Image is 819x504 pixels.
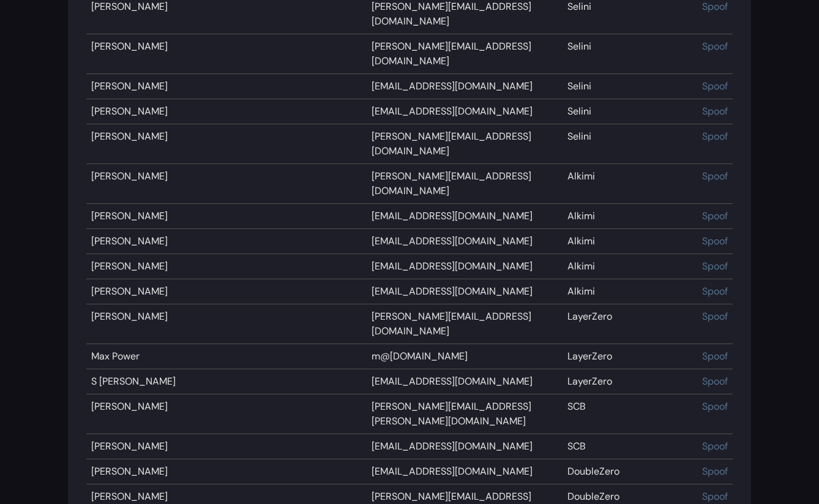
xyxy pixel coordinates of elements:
td: [PERSON_NAME][EMAIL_ADDRESS][DOMAIN_NAME] [367,124,563,164]
td: LayerZero [563,344,697,369]
a: Spoof [702,235,728,247]
td: Alkimi [563,279,697,304]
td: [PERSON_NAME][EMAIL_ADDRESS][DOMAIN_NAME] [367,304,563,344]
td: [EMAIL_ADDRESS][DOMAIN_NAME] [367,229,563,254]
td: Selini [563,99,697,124]
td: [EMAIL_ADDRESS][DOMAIN_NAME] [367,459,563,484]
td: [EMAIL_ADDRESS][DOMAIN_NAME] [367,434,563,459]
td: Alkimi [563,229,697,254]
td: Selini [563,74,697,99]
td: S [PERSON_NAME] [86,369,367,394]
td: [PERSON_NAME] [86,434,367,459]
a: Spoof [702,465,728,478]
a: Spoof [702,350,728,363]
td: [PERSON_NAME] [86,279,367,304]
a: Spoof [702,40,728,53]
td: [PERSON_NAME] [86,34,367,74]
a: Spoof [702,130,728,143]
td: [PERSON_NAME] [86,459,367,484]
a: Spoof [702,170,728,182]
td: [PERSON_NAME][EMAIL_ADDRESS][DOMAIN_NAME] [367,34,563,74]
td: SCB [563,434,697,459]
td: [EMAIL_ADDRESS][DOMAIN_NAME] [367,74,563,99]
td: [PERSON_NAME][EMAIL_ADDRESS][PERSON_NAME][DOMAIN_NAME] [367,394,563,434]
td: [EMAIL_ADDRESS][DOMAIN_NAME] [367,99,563,124]
td: [EMAIL_ADDRESS][DOMAIN_NAME] [367,369,563,394]
a: Spoof [702,400,728,413]
td: [PERSON_NAME][EMAIL_ADDRESS][DOMAIN_NAME] [367,164,563,204]
td: [PERSON_NAME] [86,99,367,124]
td: Selini [563,34,697,74]
td: [EMAIL_ADDRESS][DOMAIN_NAME] [367,254,563,279]
a: Spoof [702,209,728,222]
td: SCB [563,394,697,434]
a: Spoof [702,310,728,323]
a: Spoof [702,260,728,273]
td: Alkimi [563,254,697,279]
td: [EMAIL_ADDRESS][DOMAIN_NAME] [367,204,563,229]
td: Alkimi [563,204,697,229]
a: Spoof [702,440,728,453]
td: [EMAIL_ADDRESS][DOMAIN_NAME] [367,279,563,304]
td: Max Power [86,344,367,369]
td: LayerZero [563,304,697,344]
td: [PERSON_NAME] [86,74,367,99]
td: Selini [563,124,697,164]
td: LayerZero [563,369,697,394]
td: [PERSON_NAME] [86,254,367,279]
a: Spoof [702,490,728,503]
td: DoubleZero [563,459,697,484]
td: [PERSON_NAME] [86,304,367,344]
td: [PERSON_NAME] [86,394,367,434]
td: [PERSON_NAME] [86,124,367,164]
a: Spoof [702,375,728,388]
td: [PERSON_NAME] [86,229,367,254]
a: Spoof [702,285,728,298]
td: m@[DOMAIN_NAME] [367,344,563,369]
td: [PERSON_NAME] [86,164,367,204]
td: [PERSON_NAME] [86,204,367,229]
a: Spoof [702,80,728,92]
td: Alkimi [563,164,697,204]
a: Spoof [702,105,728,118]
